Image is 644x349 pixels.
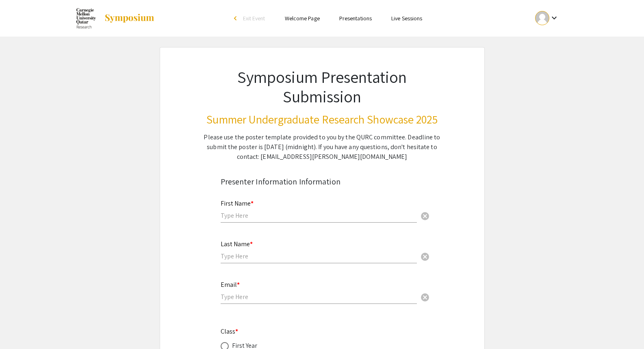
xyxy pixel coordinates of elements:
div: Please use the poster template provided to you by the QURC committee. Deadline to submit the post... [199,132,445,162]
mat-label: Last Name [221,240,253,248]
mat-label: Class [221,327,239,336]
mat-label: First Name [221,199,254,208]
h1: Symposium Presentation Submission [199,67,445,106]
button: Clear [417,288,433,305]
span: cancel [420,211,430,221]
button: Expand account dropdown [527,9,568,27]
button: Clear [417,248,433,264]
span: Exit Event [243,15,265,22]
input: Type Here [221,252,417,260]
h3: Summer Undergraduate Research Showcase 2025 [199,113,445,126]
a: Welcome Page [285,15,320,22]
iframe: Chat [6,312,35,343]
img: Summer Undergraduate Research Showcase 2025 [76,8,96,28]
div: arrow_back_ios [234,16,239,21]
a: Live Sessions [391,15,422,22]
mat-icon: Expand account dropdown [549,13,559,23]
div: Presenter Information Information [221,176,424,188]
mat-label: Email [221,280,240,289]
input: Type Here [221,293,417,301]
img: Symposium by ForagerOne [104,13,155,23]
button: Clear [417,208,433,224]
span: cancel [420,252,430,262]
span: cancel [420,293,430,302]
a: Summer Undergraduate Research Showcase 2025 [76,8,155,28]
input: Type Here [221,211,417,220]
a: Presentations [339,15,372,22]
